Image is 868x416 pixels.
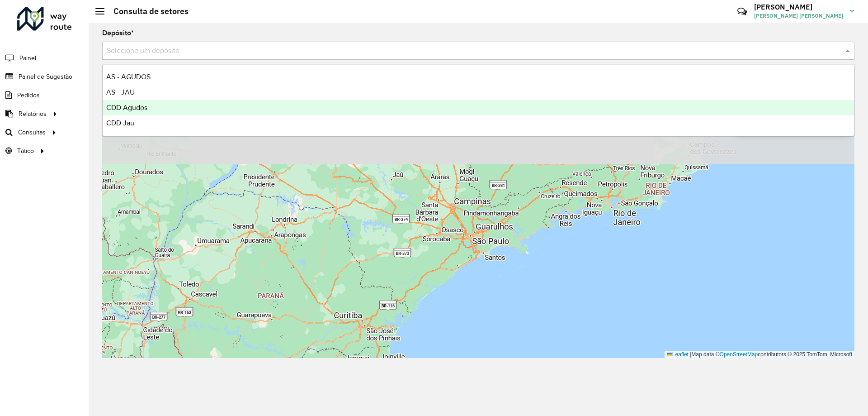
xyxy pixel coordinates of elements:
[106,73,151,81] span: AS - AGUDOS
[104,6,189,16] h2: Consulta de setores
[17,146,34,156] span: Tático
[19,53,36,63] span: Painel
[102,64,854,136] ng-dropdown-panel: Options list
[106,88,135,96] span: AS - JAU
[106,119,134,127] span: CDD Jau
[667,351,689,358] a: Leaflet
[690,351,691,358] span: |
[19,72,72,81] span: Painel de Sugestão
[665,351,854,359] div: Map data © contributors,© 2025 TomTom, Microsoft
[102,28,134,38] label: Depósito
[19,109,47,119] span: Relatórios
[754,12,843,20] span: [PERSON_NAME] [PERSON_NAME]
[18,128,46,137] span: Consultas
[106,104,147,111] span: CDD Agudos
[720,351,758,358] a: OpenStreetMap
[17,91,40,100] span: Pedidos
[754,3,843,11] h3: [PERSON_NAME]
[732,2,752,21] a: Contato Rápido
